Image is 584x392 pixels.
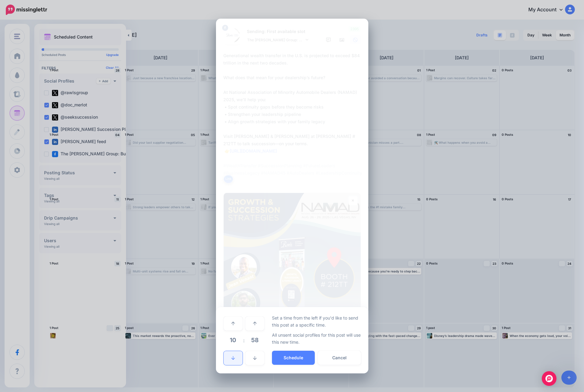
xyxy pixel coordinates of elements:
[348,26,361,32] span: 2395
[318,351,361,365] button: Cancel
[223,174,233,183] button: Link
[225,28,240,43] img: 298721903_500513248743263_3748918132312345394_n-bsa146078.jpg
[542,371,556,386] div: Open Intercom Messenger
[244,35,311,44] a: The [PERSON_NAME] Group: Business Succession Planners page
[272,314,361,328] p: Set a time from the left if you'd like to send this post at a specific time.
[224,193,361,330] img: NAMAD Conference 2025
[247,332,263,348] span: Pick Minute
[224,316,243,331] a: Increment Hour
[272,351,315,365] button: Schedule
[223,52,364,177] div: Generational wealth transfer in the U.S. is projected to exceed $84 trillion in the next two deca...
[247,37,304,43] span: The [PERSON_NAME] Group: Business Succession Planners page
[244,28,311,35] p: Sending: First available slot
[224,351,243,365] a: Decrement Hour
[225,332,241,348] span: Pick Hour
[245,316,264,331] a: Increment Minute
[272,331,361,346] p: All unsent social profiles for this post will use this new time.
[245,351,264,365] a: Decrement Minute
[243,331,245,349] td: :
